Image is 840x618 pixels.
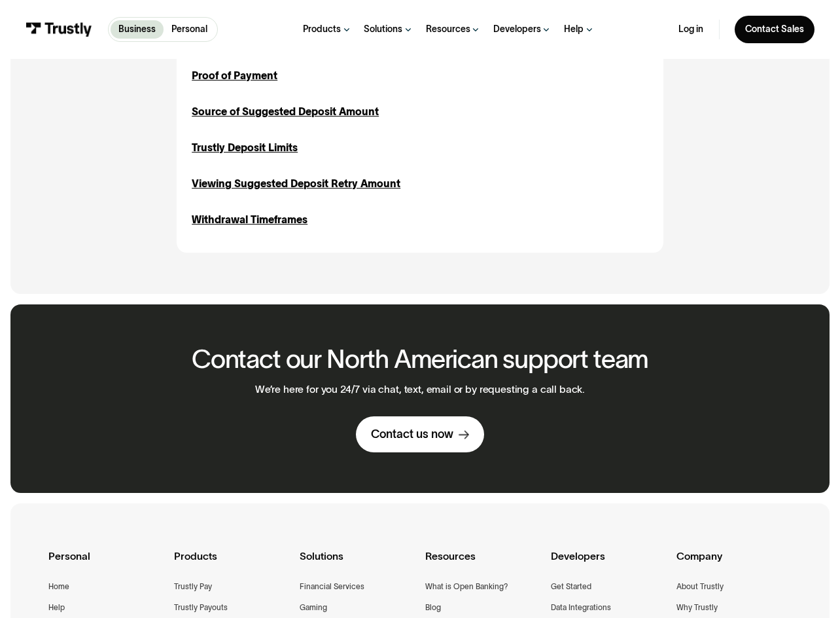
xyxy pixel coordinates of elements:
div: Developers [551,548,666,580]
div: Contact Sales [745,24,804,35]
div: Resources [425,548,540,580]
div: Products [303,24,341,35]
div: Products [174,548,289,580]
p: Business [118,23,156,37]
div: Resources [426,24,470,35]
div: Developers [493,24,541,35]
a: Source of Suggested Deposit Amount [192,104,379,120]
div: Contact us now [371,427,453,442]
a: Data Integrations [551,601,611,614]
a: About Trustly [676,580,724,593]
p: Personal [171,23,207,37]
div: Personal [48,548,164,580]
a: Business [111,20,164,39]
a: Contact us now [356,416,485,452]
a: Viewing Suggested Deposit Retry Amount [192,176,400,192]
div: Help [564,24,584,35]
img: Trustly Logo [26,22,92,37]
a: Withdrawal Timeframes [192,212,307,228]
a: Trustly Payouts [174,601,228,614]
a: Financial Services [300,580,364,593]
a: Home [48,580,69,593]
a: What is Open Banking? [425,580,508,593]
div: Solutions [300,548,415,580]
a: Why Trustly [676,601,718,614]
a: Trustly Deposit Limits [192,140,298,156]
a: Contact Sales [735,16,814,43]
a: Gaming [300,601,327,614]
a: Personal [164,20,215,39]
a: Blog [425,601,441,614]
a: Get Started [551,580,591,593]
a: Proof of Payment [192,68,277,84]
a: Help [48,601,65,614]
div: Company [676,548,792,580]
a: Trustly Pay [174,580,212,593]
a: Log in [678,24,703,35]
h2: Contact our North American support team [192,345,648,373]
p: We’re here for you 24/7 via chat, text, email or by requesting a call back. [255,384,585,396]
div: Solutions [364,24,402,35]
